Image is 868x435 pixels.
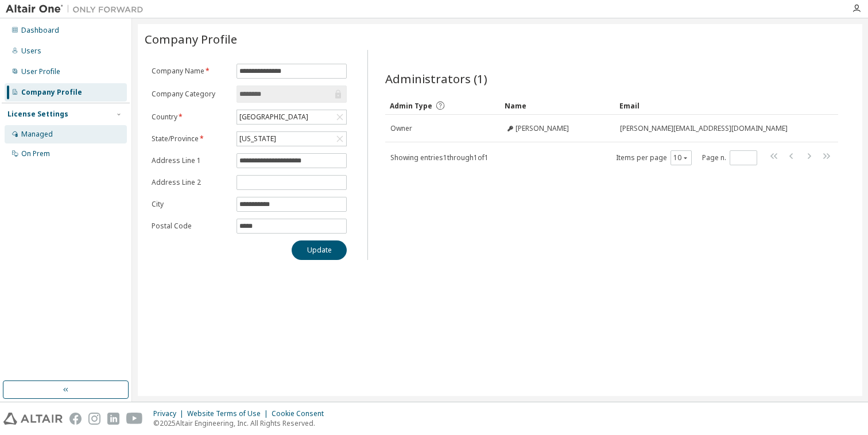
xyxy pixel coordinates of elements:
[21,26,59,35] div: Dashboard
[21,46,41,56] div: Users
[702,150,757,165] span: Page n.
[145,31,237,47] span: Company Profile
[21,67,60,76] div: User Profile
[620,124,788,133] span: [PERSON_NAME][EMAIL_ADDRESS][DOMAIN_NAME]
[3,413,63,425] img: altair_logo.svg
[153,409,187,418] div: Privacy
[237,110,346,124] div: [GEOGRAPHIC_DATA]
[21,88,82,97] div: Company Profile
[390,101,432,111] span: Admin Type
[505,96,610,115] div: Name
[152,222,230,231] label: Postal Code
[152,178,230,187] label: Address Line 2
[619,96,806,115] div: Email
[237,132,346,146] div: [US_STATE]
[152,112,230,122] label: Country
[385,71,487,87] span: Administrators (1)
[272,409,331,418] div: Cookie Consent
[616,150,692,165] span: Items per page
[21,149,50,158] div: On Prem
[152,90,230,99] label: Company Category
[7,110,68,119] div: License Settings
[152,134,230,143] label: State/Province
[516,124,569,133] span: [PERSON_NAME]
[238,133,278,145] div: [US_STATE]
[126,413,143,425] img: youtube.svg
[152,67,230,76] label: Company Name
[673,153,689,162] button: 10
[152,200,230,209] label: City
[6,3,149,15] img: Altair One
[390,124,412,133] span: Owner
[187,409,272,418] div: Website Terms of Use
[292,240,347,260] button: Update
[88,413,100,425] img: instagram.svg
[238,111,310,123] div: [GEOGRAPHIC_DATA]
[152,156,230,165] label: Address Line 1
[21,130,53,139] div: Managed
[153,418,331,428] p: © 2025 Altair Engineering, Inc. All Rights Reserved.
[107,413,119,425] img: linkedin.svg
[390,153,489,162] span: Showing entries 1 through 1 of 1
[69,413,82,425] img: facebook.svg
